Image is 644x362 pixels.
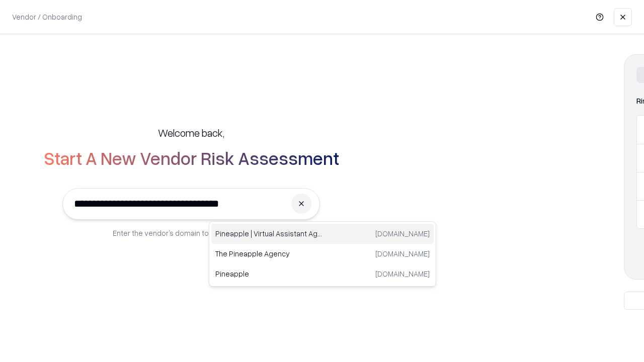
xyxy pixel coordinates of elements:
p: [DOMAIN_NAME] [375,248,430,259]
p: Enter the vendor’s domain to begin onboarding [113,228,270,238]
p: Pineapple [215,268,323,279]
p: [DOMAIN_NAME] [375,268,430,279]
p: Pineapple | Virtual Assistant Agency [215,228,323,239]
h5: Welcome back, [158,126,224,140]
p: [DOMAIN_NAME] [375,228,430,239]
div: Suggestions [209,221,436,287]
p: The Pineapple Agency [215,248,323,259]
h2: Start A New Vendor Risk Assessment [44,148,339,168]
p: Vendor / Onboarding [12,12,82,22]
